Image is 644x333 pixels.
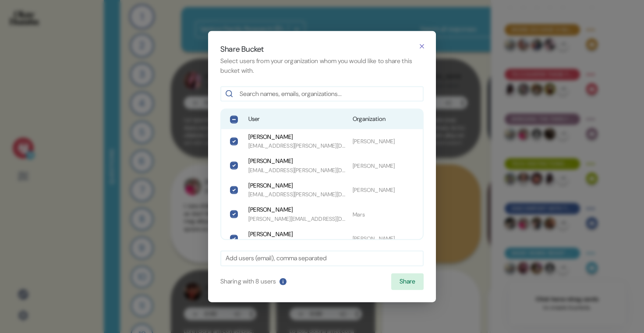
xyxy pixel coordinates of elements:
[248,239,346,247] span: [PERSON_NAME][EMAIL_ADDRESS][DOMAIN_NAME]
[226,254,418,263] input: Add users (email), comma separated
[248,115,346,124] span: User
[353,137,418,145] span: [PERSON_NAME]
[391,273,424,290] button: Share
[248,166,346,174] span: [EMAIL_ADDRESS][PERSON_NAME][DOMAIN_NAME]
[220,43,424,55] h2: Share Bucket
[353,115,418,124] span: Organization
[248,190,346,198] span: [EMAIL_ADDRESS][PERSON_NAME][DOMAIN_NAME]
[248,215,346,223] span: [PERSON_NAME][EMAIL_ADDRESS][DOMAIN_NAME]
[353,186,418,194] span: [PERSON_NAME]
[353,210,418,218] span: Mars
[248,205,346,214] span: [PERSON_NAME]
[248,142,346,150] span: [EMAIL_ADDRESS][PERSON_NAME][DOMAIN_NAME]
[353,234,418,243] span: [PERSON_NAME]
[220,277,276,287] p: Sharing with 8 user s
[248,230,346,239] span: [PERSON_NAME]
[353,161,418,170] span: [PERSON_NAME]
[248,157,346,166] span: [PERSON_NAME]
[240,89,418,99] input: Search names, emails, organizations...
[248,181,346,190] span: [PERSON_NAME]
[248,132,346,141] span: [PERSON_NAME]
[220,57,424,75] p: Select users from your organization whom you would like to share this bucket with.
